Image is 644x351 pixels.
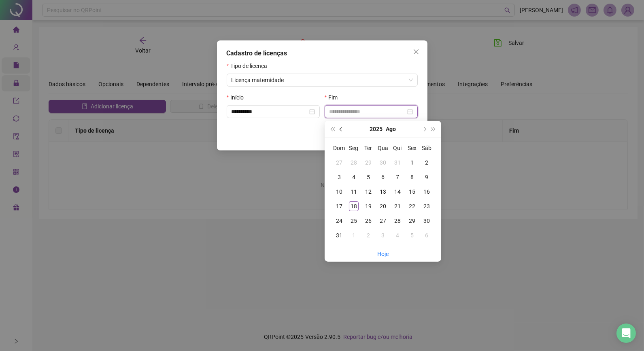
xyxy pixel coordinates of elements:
[227,61,272,70] label: Tipo de licença
[334,216,344,226] div: 24
[390,184,405,199] td: 2025-08-14
[393,187,402,197] div: 14
[361,199,376,214] td: 2025-08-19
[419,141,434,155] th: Sáb
[376,170,390,184] td: 2025-08-06
[346,199,361,214] td: 2025-08-18
[422,216,431,226] div: 30
[378,187,388,197] div: 13
[407,187,417,197] div: 15
[378,201,388,211] div: 20
[363,172,373,182] div: 5
[332,199,346,214] td: 2025-08-17
[378,172,388,182] div: 6
[390,170,405,184] td: 2025-08-07
[407,158,417,167] div: 1
[393,158,402,167] div: 31
[413,49,419,55] span: close
[378,216,388,226] div: 27
[390,155,405,170] td: 2025-07-31
[361,141,376,155] th: Ter
[227,93,249,102] label: Início
[405,184,419,199] td: 2025-08-15
[337,121,346,137] button: prev-year
[377,251,389,257] a: Hoje
[346,155,361,170] td: 2025-07-28
[232,74,413,86] span: Licença maternidade
[393,230,402,240] div: 4
[332,184,346,199] td: 2025-08-10
[349,216,359,226] div: 25
[334,172,344,182] div: 3
[361,155,376,170] td: 2025-07-29
[405,228,419,243] td: 2025-09-05
[410,45,423,58] button: Close
[376,155,390,170] td: 2025-07-30
[405,155,419,170] td: 2025-08-01
[332,170,346,184] td: 2025-08-03
[334,158,344,167] div: 27
[422,230,431,240] div: 6
[370,121,383,137] button: year panel
[363,201,373,211] div: 19
[419,184,434,199] td: 2025-08-16
[346,141,361,155] th: Seg
[363,158,373,167] div: 29
[334,230,344,240] div: 31
[346,184,361,199] td: 2025-08-11
[419,199,434,214] td: 2025-08-23
[363,230,373,240] div: 2
[361,184,376,199] td: 2025-08-12
[334,187,344,197] div: 10
[346,214,361,228] td: 2025-08-25
[422,201,431,211] div: 23
[422,158,431,167] div: 2
[346,170,361,184] td: 2025-08-04
[349,158,359,167] div: 28
[332,214,346,228] td: 2025-08-24
[334,201,344,211] div: 17
[419,214,434,228] td: 2025-08-30
[376,199,390,214] td: 2025-08-20
[328,121,337,137] button: super-prev-year
[349,230,359,240] div: 1
[363,216,373,226] div: 26
[363,187,373,197] div: 12
[407,216,417,226] div: 29
[376,141,390,155] th: Qua
[390,228,405,243] td: 2025-09-04
[332,155,346,170] td: 2025-07-27
[407,201,417,211] div: 22
[349,201,359,211] div: 18
[376,184,390,199] td: 2025-08-13
[405,170,419,184] td: 2025-08-08
[346,228,361,243] td: 2025-09-01
[405,199,419,214] td: 2025-08-22
[361,170,376,184] td: 2025-08-05
[419,170,434,184] td: 2025-08-09
[386,121,396,137] button: month panel
[407,172,417,182] div: 8
[332,141,346,155] th: Dom
[390,199,405,214] td: 2025-08-21
[332,228,346,243] td: 2025-08-31
[390,214,405,228] td: 2025-08-28
[616,324,636,343] div: Open Intercom Messenger
[227,49,418,58] div: Cadastro de licenças
[405,141,419,155] th: Sex
[361,214,376,228] td: 2025-08-26
[349,172,359,182] div: 4
[378,230,388,240] div: 3
[376,214,390,228] td: 2025-08-27
[422,172,431,182] div: 9
[393,216,402,226] div: 28
[419,228,434,243] td: 2025-09-06
[390,141,405,155] th: Qui
[349,187,359,197] div: 11
[407,230,417,240] div: 5
[376,228,390,243] td: 2025-09-03
[419,155,434,170] td: 2025-08-02
[422,187,431,197] div: 16
[393,201,402,211] div: 21
[325,93,343,102] label: Fim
